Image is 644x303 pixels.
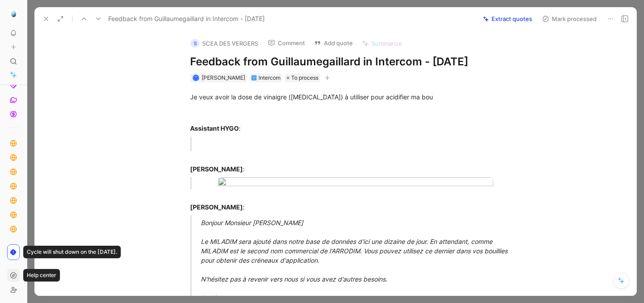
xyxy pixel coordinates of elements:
[285,73,320,82] div: To process
[372,39,402,47] span: Summarize
[193,75,198,80] div: T
[190,124,500,133] div: :
[264,37,309,49] button: Comment
[108,13,265,24] span: Feedback from Guillaumegaillard in Intercom - [DATE]
[7,7,20,20] button: Alvie
[186,37,262,50] button: SSCEA DES VERGERS
[479,13,536,25] button: Extract quotes
[258,73,280,82] div: Intercom
[190,155,500,174] div: :
[202,74,245,81] span: [PERSON_NAME]
[190,92,500,102] div: Je veux avoir la dose de vinaigre ([MEDICAL_DATA]) à utiliser pour acidifier ma bou
[291,73,318,82] span: To process
[310,37,357,49] button: Add quote
[190,203,243,211] strong: [PERSON_NAME]
[9,9,18,18] img: Alvie
[190,55,500,69] h1: Feedback from Guillaumegaillard in Intercom - [DATE]
[190,165,243,173] strong: [PERSON_NAME]
[190,193,500,212] div: :
[190,124,239,132] strong: Assistant HYGO
[538,13,601,25] button: Mark processed
[358,37,406,50] button: Summarize
[23,246,121,258] div: Cycle will shut down on the [DATE].
[191,39,199,48] div: S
